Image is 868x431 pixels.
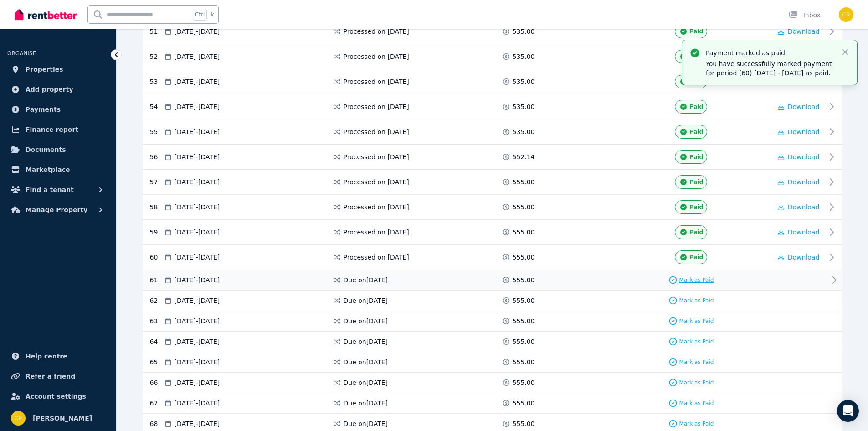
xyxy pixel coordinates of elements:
[344,399,388,408] span: Due on [DATE]
[150,419,164,428] div: 68
[513,52,535,61] span: 535.00
[193,9,207,21] span: Ctrl
[690,178,703,186] span: Paid
[778,253,820,262] button: Download
[344,317,388,326] span: Due on [DATE]
[26,351,67,362] span: Help centre
[778,152,820,161] button: Download
[679,358,714,366] span: Mark as Paid
[679,338,714,345] span: Mark as Paid
[26,204,87,215] span: Manage Property
[175,228,220,237] span: [DATE] - [DATE]
[7,80,109,99] a: Add property
[788,128,820,135] span: Download
[150,50,164,63] div: 52
[788,178,820,186] span: Download
[513,275,535,285] span: 555.00
[344,52,409,61] span: Processed on [DATE]
[706,48,833,57] p: Payment marked as paid.
[150,296,164,305] div: 62
[679,400,714,407] span: Mark as Paid
[679,297,714,304] span: Mark as Paid
[513,296,535,305] span: 555.00
[26,124,78,135] span: Finance report
[706,59,833,78] p: You have successfully marked payment for period (60) [DATE] - [DATE] as paid.
[778,203,820,212] button: Download
[175,275,220,285] span: [DATE] - [DATE]
[150,175,164,189] div: 57
[778,102,820,111] button: Download
[175,203,220,212] span: [DATE] - [DATE]
[778,127,820,136] button: Download
[513,27,535,36] span: 535.00
[150,317,164,326] div: 63
[344,27,409,36] span: Processed on [DATE]
[26,144,66,155] span: Documents
[150,358,164,367] div: 65
[150,125,164,139] div: 55
[679,420,714,427] span: Mark as Paid
[513,203,535,212] span: 555.00
[788,28,820,35] span: Download
[690,128,703,135] span: Paid
[175,419,220,428] span: [DATE] - [DATE]
[7,347,109,365] a: Help centre
[690,254,703,261] span: Paid
[839,7,853,22] img: Chris Reid
[150,25,164,38] div: 51
[344,177,409,187] span: Processed on [DATE]
[778,27,820,36] button: Download
[150,100,164,114] div: 54
[513,253,535,262] span: 555.00
[150,337,164,346] div: 64
[690,203,703,211] span: Paid
[150,399,164,408] div: 67
[7,50,36,57] span: ORGANISE
[175,337,220,346] span: [DATE] - [DATE]
[788,228,820,236] span: Download
[26,64,63,75] span: Properties
[15,8,77,21] img: RentBetter
[778,228,820,237] button: Download
[211,11,214,18] span: k
[344,296,388,305] span: Due on [DATE]
[513,102,535,111] span: 535.00
[175,358,220,367] span: [DATE] - [DATE]
[513,77,535,86] span: 535.00
[690,228,703,236] span: Paid
[7,60,109,78] a: Properties
[344,203,409,212] span: Processed on [DATE]
[513,177,535,187] span: 555.00
[788,203,820,211] span: Download
[7,161,109,179] a: Marketplace
[150,75,164,88] div: 53
[7,367,109,385] a: Refer a friend
[150,250,164,264] div: 60
[837,400,859,422] div: Open Intercom Messenger
[690,103,703,110] span: Paid
[344,102,409,111] span: Processed on [DATE]
[26,371,75,382] span: Refer a friend
[150,150,164,164] div: 56
[33,413,92,424] span: [PERSON_NAME]
[788,103,820,110] span: Download
[150,200,164,214] div: 58
[513,317,535,326] span: 555.00
[175,177,220,187] span: [DATE] - [DATE]
[175,378,220,387] span: [DATE] - [DATE]
[7,387,109,405] a: Account settings
[344,378,388,387] span: Due on [DATE]
[150,378,164,387] div: 66
[513,399,535,408] span: 555.00
[690,28,703,35] span: Paid
[175,296,220,305] span: [DATE] - [DATE]
[788,254,820,261] span: Download
[344,127,409,136] span: Processed on [DATE]
[175,77,220,86] span: [DATE] - [DATE]
[344,152,409,161] span: Processed on [DATE]
[26,104,61,115] span: Payments
[7,120,109,139] a: Finance report
[344,253,409,262] span: Processed on [DATE]
[26,391,86,402] span: Account settings
[344,275,388,285] span: Due on [DATE]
